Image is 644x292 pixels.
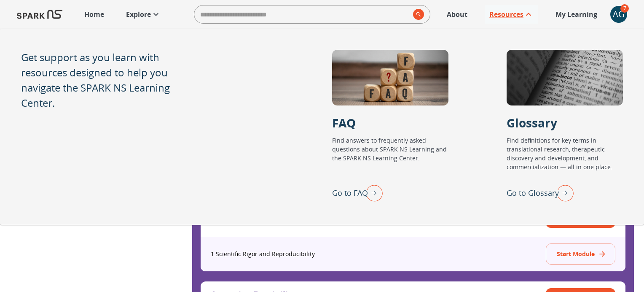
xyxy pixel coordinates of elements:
p: Explore [126,9,151,19]
p: Resources [489,9,523,19]
button: Start Module [546,243,615,265]
p: 1 . Scientific Rigor and Reproducibility [211,250,315,258]
p: About [447,9,467,19]
div: Go to Glossary [507,182,574,204]
div: AG [610,6,627,23]
p: Get support as you learn with resources designed to help you navigate the SPARK NS Learning Center. [21,50,172,111]
p: Home [84,9,104,19]
a: Resources [485,5,538,24]
p: Go to FAQ [332,187,368,199]
div: Glossary [507,50,623,105]
img: right arrow [553,182,574,204]
img: Logo of SPARK at Stanford [17,4,62,24]
a: My Learning [551,5,602,24]
span: 7 [620,4,629,13]
a: Explore [122,5,165,24]
p: Find answers to frequently asked questions about SPARK NS Learning and the SPARK NS Learning Center. [332,136,448,182]
a: Home [80,5,108,24]
p: Go to Glossary [507,187,559,199]
div: FAQ [332,50,448,105]
p: FAQ [332,114,356,132]
div: Go to FAQ [332,182,383,204]
img: right arrow [362,182,383,204]
a: About [443,5,472,24]
p: Glossary [507,114,557,132]
p: My Learning [555,9,597,19]
p: Find definitions for key terms in translational research, therapeutic discovery and development, ... [507,136,623,182]
button: account of current user [610,6,627,23]
button: search [410,5,424,23]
